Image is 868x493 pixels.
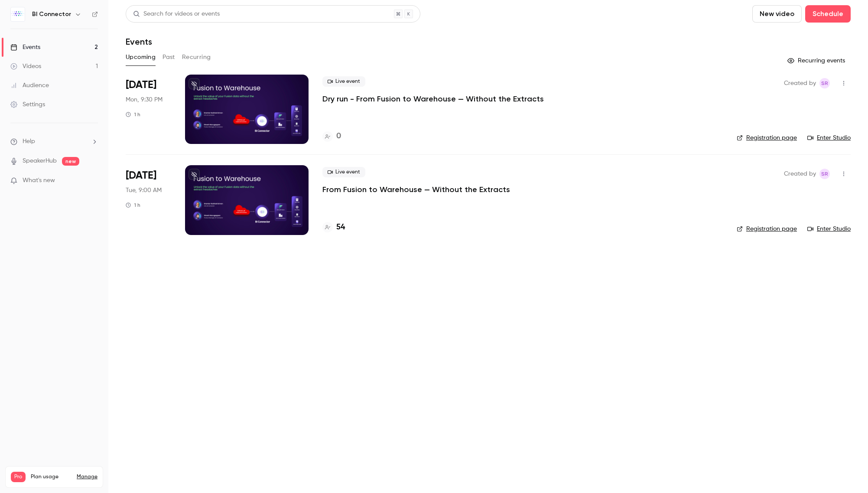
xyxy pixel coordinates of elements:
[322,222,345,233] a: 54
[322,76,365,87] span: Live event
[737,134,797,142] a: Registration page
[11,7,25,21] img: BI Connector
[31,473,72,480] span: Plan usage
[23,157,57,166] a: SpeakerHub
[163,50,175,64] button: Past
[322,131,341,142] a: 0
[805,5,851,23] button: Schedule
[10,81,49,90] div: Audience
[336,131,341,142] h4: 0
[819,169,830,179] span: Shankar Radhakrishnan
[10,43,40,52] div: Events
[126,78,156,92] span: [DATE]
[126,95,163,104] span: Mon, 9:30 PM
[23,137,35,146] span: Help
[126,50,156,64] button: Upcoming
[10,100,45,109] div: Settings
[322,184,510,195] a: From Fusion to Warehouse — Without the Extracts
[322,94,544,104] a: Dry run - From Fusion to Warehouse — Without the Extracts
[784,169,816,179] span: Created by
[126,165,171,235] div: Aug 19 Tue, 9:00 AM (America/Los Angeles)
[126,36,152,47] h1: Events
[126,111,140,118] div: 1 h
[819,78,830,88] span: Shankar Radhakrishnan
[336,222,345,233] h4: 54
[783,54,851,68] button: Recurring events
[737,225,797,233] a: Registration page
[821,78,828,88] span: SR
[126,75,171,144] div: Aug 18 Mon, 9:30 PM (America/Los Angeles)
[182,50,211,64] button: Recurring
[807,225,851,233] a: Enter Studio
[77,473,98,480] a: Manage
[322,167,365,177] span: Live event
[23,176,55,185] span: What's new
[62,157,79,166] span: new
[784,78,816,88] span: Created by
[11,472,26,482] span: Pro
[126,202,140,209] div: 1 h
[807,134,851,142] a: Enter Studio
[10,62,41,71] div: Videos
[821,169,828,179] span: SR
[752,5,802,23] button: New video
[126,186,162,195] span: Tue, 9:00 AM
[32,10,71,19] h6: BI Connector
[10,137,98,146] li: help-dropdown-opener
[133,10,220,19] div: Search for videos or events
[126,169,156,183] span: [DATE]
